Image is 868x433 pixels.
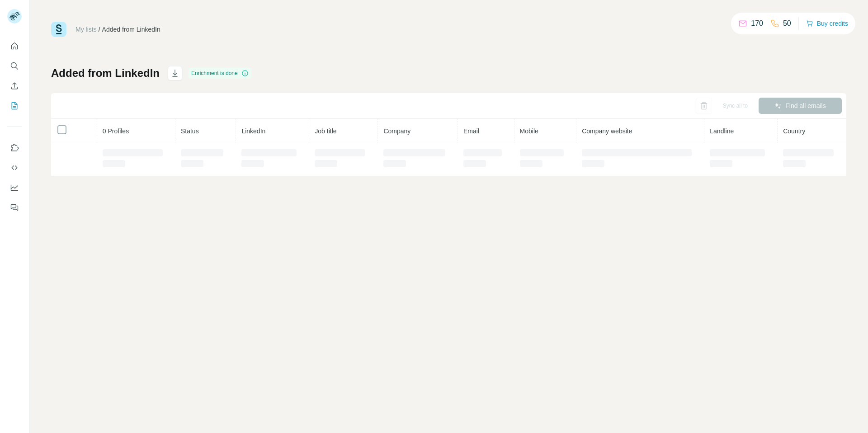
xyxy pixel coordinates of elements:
[315,127,336,135] span: Job title
[806,17,848,30] button: Buy credits
[181,127,199,135] span: Status
[7,199,22,216] button: Feedback
[75,26,97,33] a: My lists
[463,127,479,135] span: Email
[7,98,22,114] button: My lists
[51,22,66,37] img: Surfe Logo
[520,127,538,135] span: Mobile
[751,18,763,29] p: 170
[582,127,632,135] span: Company website
[102,25,160,34] div: Added from LinkedIn
[783,18,791,29] p: 50
[7,140,22,156] button: Use Surfe on LinkedIn
[99,25,100,34] li: /
[7,78,22,94] button: Enrich CSV
[710,127,734,135] span: Landline
[7,58,22,74] button: Search
[189,68,251,79] div: Enrichment is done
[7,38,22,54] button: Quick start
[51,66,160,80] h1: Added from LinkedIn
[7,160,22,176] button: Use Surfe API
[783,127,805,135] span: Country
[7,179,22,196] button: Dashboard
[383,127,410,135] span: Company
[103,127,129,135] span: 0 Profiles
[241,127,265,135] span: LinkedIn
